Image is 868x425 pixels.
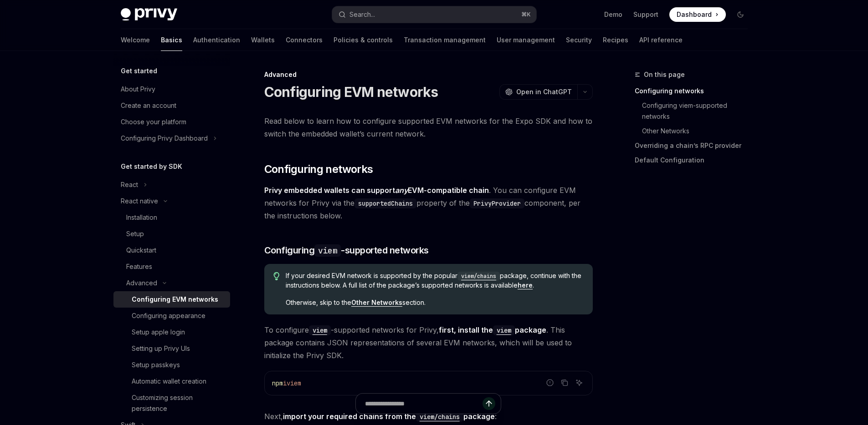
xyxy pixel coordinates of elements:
a: viem/chains [457,272,500,279]
span: Otherwise, skip to the section. [286,298,583,307]
span: . You can configure EVM networks for Privy via the property of the component, per the instruction... [264,184,593,222]
div: Installation [126,212,157,223]
svg: Tip [273,272,280,280]
h5: Get started [121,66,157,76]
div: Create an account [121,100,176,111]
div: Configuring EVM networks [132,294,218,305]
code: viem [493,325,515,335]
a: Customizing session persistence [113,390,230,417]
div: Automatic wallet creation [132,376,206,387]
a: viem [309,325,331,334]
div: Setting up Privy UIs [132,343,190,354]
a: Configuring EVM networks [113,291,230,308]
span: Read below to learn how to configure supported EVM networks for the Expo SDK and how to switch th... [264,115,593,140]
a: Demo [604,10,622,19]
span: Dashboard [677,10,712,19]
div: Setup [126,228,144,239]
a: Automatic wallet creation [113,373,230,390]
span: To configure -supported networks for Privy, . This package contains JSON representations of sever... [264,324,593,362]
button: Advanced [113,275,171,291]
code: viem/chains [457,272,500,281]
strong: first, install the package [439,325,546,334]
button: Toggle dark mode [733,7,748,22]
a: Policies & controls [334,29,393,51]
h1: Configuring EVM networks [264,84,438,100]
div: Search... [349,9,375,20]
div: About Privy [121,84,155,95]
div: Setup apple login [132,327,185,338]
a: Welcome [121,29,150,51]
button: Send message [483,397,495,410]
a: Default Configuration [635,153,755,167]
a: Recipes [603,29,628,51]
a: Configuring viem-supported networks [635,98,755,124]
div: Advanced [126,278,157,288]
span: Open in ChatGPT [516,87,572,96]
div: React [121,179,138,190]
img: dark logo [121,8,177,21]
a: Configuring networks [635,84,755,98]
span: Configuring -supported networks [264,244,429,257]
a: Support [633,10,658,19]
a: Setup apple login [113,324,230,340]
a: User management [497,29,555,51]
span: i [283,379,287,387]
button: Configuring Privy Dashboard [113,130,221,147]
span: ⌘ K [521,11,531,18]
div: Configuring appearance [132,310,205,321]
button: Open in ChatGPT [499,84,577,100]
a: Other Networks [351,299,402,307]
button: Report incorrect code [544,377,556,389]
em: any [395,186,408,195]
a: API reference [639,29,683,51]
a: Other Networks [635,124,755,138]
div: React native [121,196,158,207]
a: Connectors [286,29,323,51]
div: Setup passkeys [132,359,180,370]
button: Copy the contents from the code block [559,377,570,389]
button: Ask AI [573,377,585,389]
div: Features [126,261,152,272]
a: Security [566,29,592,51]
span: npm [272,379,283,387]
a: Setting up Privy UIs [113,340,230,357]
button: React native [113,193,172,209]
a: Authentication [193,29,240,51]
code: viem [314,244,341,257]
div: Customizing session persistence [132,392,225,414]
a: Basics [161,29,182,51]
span: If your desired EVM network is supported by the popular package, continue with the instructions b... [286,271,583,290]
a: Installation [113,209,230,226]
a: Overriding a chain’s RPC provider [635,138,755,153]
span: viem [287,379,301,387]
code: supportedChains [354,198,416,208]
a: Configuring appearance [113,308,230,324]
div: Advanced [264,70,593,79]
a: Choose your platform [113,114,230,130]
span: On this page [644,69,685,80]
div: Choose your platform [121,116,186,127]
a: Setup [113,226,230,242]
span: Configuring networks [264,162,373,177]
input: Ask a question... [365,394,483,414]
a: Transaction management [404,29,486,51]
a: About Privy [113,81,230,97]
strong: Privy embedded wallets can support EVM-compatible chain [264,186,489,195]
code: viem [309,325,331,335]
h5: Get started by SDK [121,161,182,172]
a: here [518,281,533,289]
a: Create an account [113,97,230,114]
button: React [113,177,152,193]
a: Setup passkeys [113,357,230,373]
div: Quickstart [126,245,156,256]
code: PrivyProvider [470,198,524,208]
a: Quickstart [113,242,230,258]
a: Dashboard [669,7,726,22]
button: Search...⌘K [332,6,536,23]
div: Configuring Privy Dashboard [121,133,208,144]
a: viem [493,325,515,334]
a: Features [113,258,230,275]
a: Wallets [251,29,275,51]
